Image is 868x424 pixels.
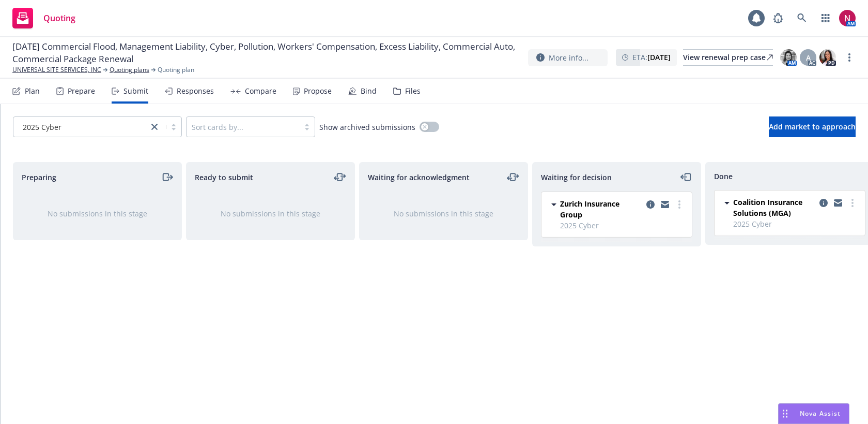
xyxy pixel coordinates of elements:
[647,52,671,62] strong: [DATE]
[245,87,276,95] div: Compare
[110,65,149,75] a: Quoting plans
[368,172,470,183] span: Waiting for acknowledgment
[12,40,520,65] span: [DATE] Commercial Flood, Management Liability, Cyber, Pollution, Workers' Compensation, Excess Li...
[8,4,80,33] a: Quoting
[779,404,792,423] div: Drag to move
[680,171,692,183] a: moveLeft
[203,208,338,219] div: No submissions in this stage
[361,87,377,95] div: Bind
[644,198,657,211] a: copy logging email
[177,87,214,95] div: Responses
[769,122,856,131] span: Add market to approach
[43,14,75,22] span: Quoting
[792,8,812,28] a: Search
[632,52,671,63] span: ETA :
[25,87,40,95] div: Plan
[158,65,194,75] span: Quoting plan
[405,87,421,95] div: Files
[769,116,856,137] button: Add market to approach
[68,87,95,95] div: Prepare
[541,172,612,183] span: Waiting for decision
[846,197,859,209] a: more
[22,172,56,183] span: Preparing
[839,10,856,26] img: photo
[819,49,836,66] img: photo
[319,122,415,133] span: Show archived submissions
[123,87,148,95] div: Submit
[549,52,588,63] span: More info...
[334,171,346,183] a: moveLeftRight
[560,198,642,220] span: Zurich Insurance Group
[768,8,788,28] a: Report a Bug
[714,171,733,182] span: Done
[528,49,608,66] button: More info...
[832,197,844,209] a: copy logging email
[806,52,811,63] span: A
[733,218,859,229] span: 2025 Cyber
[12,65,101,75] a: UNIVERSAL SITE SERVICES, INC
[560,220,686,231] span: 2025 Cyber
[733,197,815,218] span: Coalition Insurance Solutions (MGA)
[376,208,511,219] div: No submissions in this stage
[673,198,686,211] a: more
[843,51,856,64] a: more
[778,403,849,424] button: Nova Assist
[800,409,841,418] span: Nova Assist
[23,122,61,133] span: 2025 Cyber
[780,49,797,66] img: photo
[148,121,161,133] a: close
[683,49,773,66] a: View renewal prep case
[19,122,143,133] span: 2025 Cyber
[30,208,165,219] div: No submissions in this stage
[161,171,173,183] a: moveRight
[815,8,836,28] a: Switch app
[659,198,671,211] a: copy logging email
[195,172,253,183] span: Ready to submit
[304,87,332,95] div: Propose
[507,171,519,183] a: moveLeftRight
[817,197,830,209] a: copy logging email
